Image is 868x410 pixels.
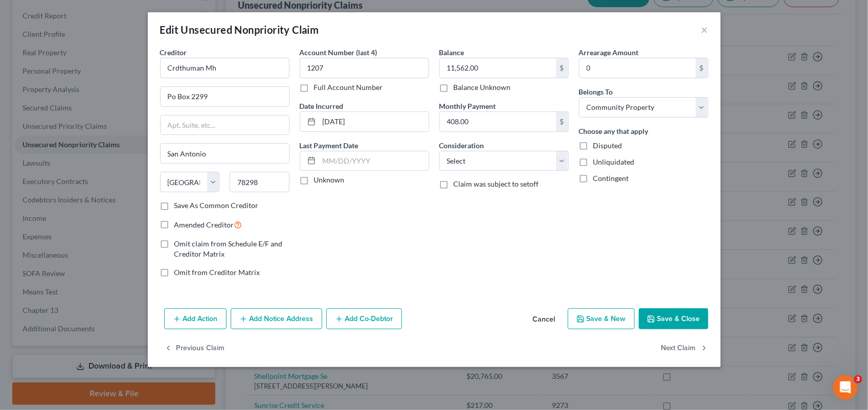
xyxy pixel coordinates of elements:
input: 0.00 [440,58,556,78]
span: Omit claim from Schedule E/F and Creditor Matrix [174,239,283,258]
input: 0.00 [440,112,556,131]
button: Save & New [568,308,635,330]
button: × [701,24,708,36]
span: Amended Creditor [174,220,234,229]
span: Omit from Creditor Matrix [174,268,260,277]
label: Last Payment Date [300,140,359,151]
iframe: Intercom live chat [833,375,858,400]
div: $ [696,58,708,78]
span: 3 [854,375,862,383]
label: Arrearage Amount [579,47,639,58]
label: Date Incurred [300,101,344,111]
span: Belongs To [579,87,613,96]
input: Enter zip... [230,172,290,192]
div: $ [556,112,568,131]
button: Cancel [525,309,564,330]
div: Edit Unsecured Nonpriority Claim [160,22,319,37]
button: Add Co-Debtor [326,308,402,330]
input: 0.00 [580,58,696,78]
button: Save & Close [639,308,708,330]
label: Save As Common Creditor [174,200,259,211]
button: Add Notice Address [231,308,322,330]
span: Disputed [593,141,622,150]
input: MM/DD/YYYY [319,151,429,171]
label: Monthly Payment [439,101,496,111]
input: Enter city... [161,144,289,163]
button: Next Claim [661,337,708,359]
input: MM/DD/YYYY [319,112,429,131]
label: Balance [439,47,464,58]
div: $ [556,58,568,78]
label: Consideration [439,140,484,151]
span: Contingent [593,174,629,183]
label: Balance Unknown [454,82,511,93]
input: Apt, Suite, etc... [161,116,289,135]
input: Enter address... [161,87,289,106]
span: Claim was subject to setoff [454,179,539,188]
input: XXXX [300,58,429,78]
span: Creditor [160,48,187,57]
span: Unliquidated [593,157,635,166]
button: Previous Claim [164,337,225,359]
label: Account Number (last 4) [300,47,377,58]
label: Unknown [314,175,345,185]
label: Choose any that apply [579,126,649,136]
label: Full Account Number [314,82,383,93]
input: Search creditor by name... [160,58,290,78]
button: Add Action [164,308,227,330]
